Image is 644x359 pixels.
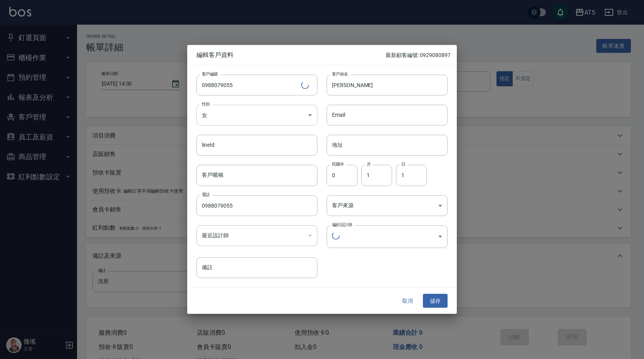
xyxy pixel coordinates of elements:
label: 偏好設計師 [332,221,352,227]
label: 民國年 [332,161,344,167]
label: 日 [401,161,405,167]
p: 最新顧客編號: 0929080897 [386,51,451,59]
button: 取消 [395,294,420,308]
label: 月 [367,161,371,167]
label: 客戶編號 [202,71,218,77]
div: 女 [196,105,317,126]
span: 編輯客戶資料 [196,51,386,59]
label: 性別 [202,101,210,107]
label: 電話 [202,191,210,197]
button: 儲存 [423,294,448,308]
label: 客戶姓名 [332,71,348,77]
